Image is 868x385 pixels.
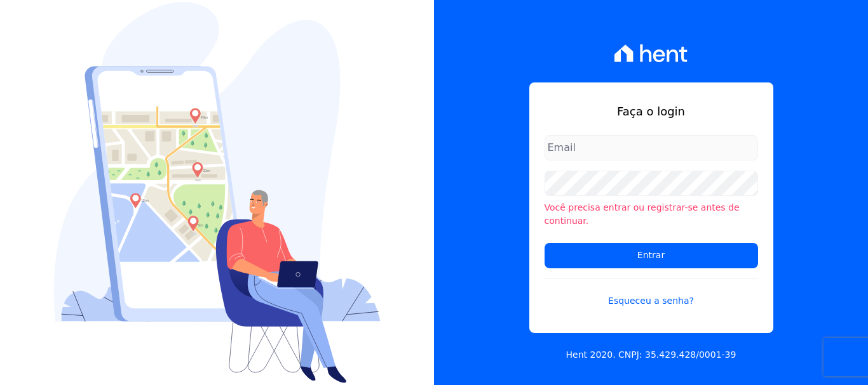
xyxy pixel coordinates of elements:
[566,348,736,362] p: Hent 2020. CNPJ: 35.429.428/0001-39
[545,103,758,120] h1: Faça o login
[545,243,758,268] input: Entrar
[545,201,758,228] li: Você precisa entrar ou registrar-se antes de continuar.
[545,278,758,308] a: Esqueceu a senha?
[54,2,381,383] img: Login
[545,135,758,160] input: Email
